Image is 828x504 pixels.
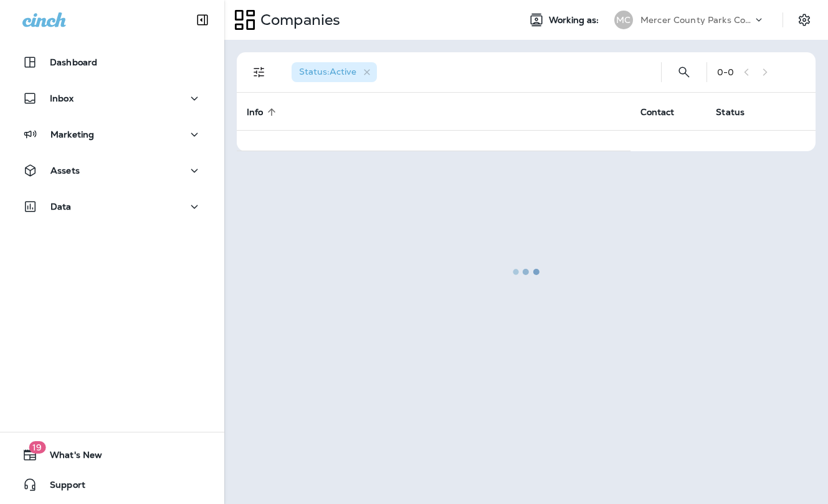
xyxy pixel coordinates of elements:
p: Assets [50,166,80,175]
div: MC [614,11,633,29]
p: Inbox [50,93,74,103]
span: What's New [37,450,102,465]
span: Working as: [549,15,602,26]
p: Data [50,202,72,212]
p: Dashboard [50,57,97,67]
button: Dashboard [12,50,212,75]
span: Support [37,480,85,495]
button: Marketing [12,122,212,147]
button: Collapse Sidebar [185,7,220,32]
button: Settings [793,9,816,31]
p: Mercer County Parks Commission [640,15,753,25]
button: Support [12,472,212,497]
button: 19What's New [12,442,212,467]
p: Marketing [50,129,94,139]
p: Companies [255,11,340,29]
button: Data [12,194,212,219]
button: Inbox [12,86,212,111]
span: 19 [29,441,45,454]
button: Assets [12,158,212,183]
